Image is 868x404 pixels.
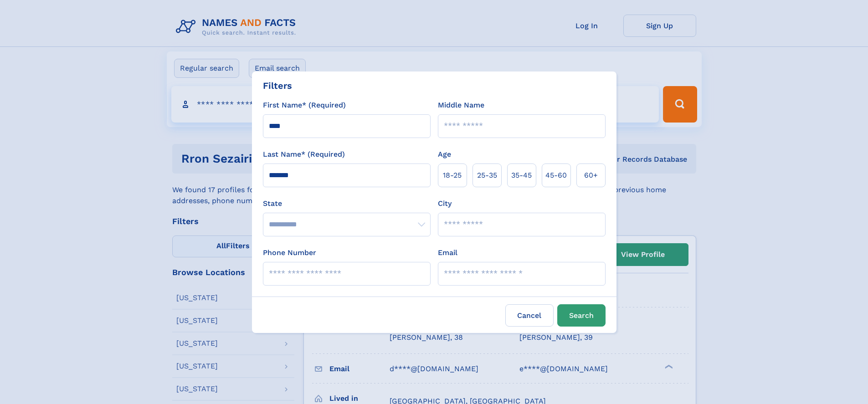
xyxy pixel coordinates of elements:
[511,170,532,181] span: 35‑45
[263,247,316,258] label: Phone Number
[263,79,292,92] div: Filters
[557,304,606,327] button: Search
[438,100,484,111] label: Middle Name
[438,247,457,258] label: Email
[505,304,554,327] label: Cancel
[443,170,462,181] span: 18‑25
[263,100,346,111] label: First Name* (Required)
[584,170,598,181] span: 60+
[263,198,431,209] label: State
[545,170,567,181] span: 45‑60
[438,198,452,209] label: City
[263,149,345,160] label: Last Name* (Required)
[477,170,497,181] span: 25‑35
[438,149,451,160] label: Age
